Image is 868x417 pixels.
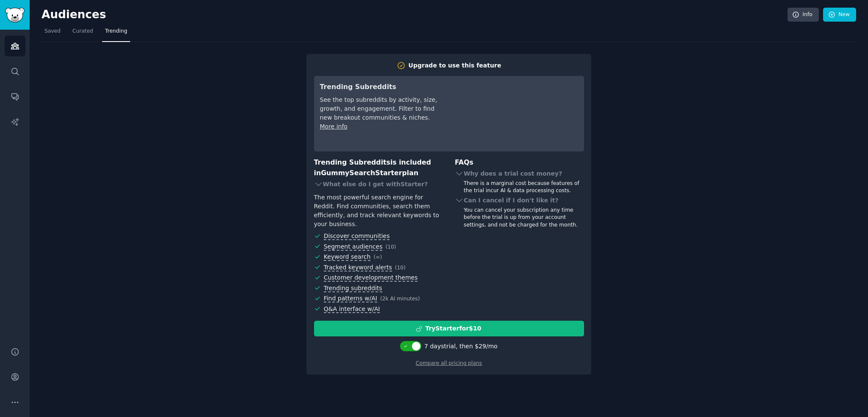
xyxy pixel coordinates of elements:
[324,253,371,261] span: Keyword search
[464,180,584,195] div: There is a marginal cost because features of the trial incur AI & data processing costs.
[314,193,443,229] div: The most powerful search engine for Reddit. Find communities, search them efficiently, and track ...
[102,25,130,42] a: Trending
[373,254,382,260] span: ( ∞ )
[45,28,61,35] span: Saved
[416,360,482,366] a: Compare all pricing plans
[324,285,382,292] span: Trending subreddits
[455,157,584,168] h3: FAQs
[320,82,439,92] h3: Trending Subreddits
[105,28,127,35] span: Trending
[42,8,787,22] h2: Audiences
[321,169,402,177] span: GummySearch Starter
[823,8,856,22] a: New
[324,295,377,302] span: Find patterns w/AI
[42,25,64,42] a: Saved
[320,95,439,122] div: See the top subreddits by activity, size, growth, and engagement. Filter to find new breakout com...
[464,207,584,229] div: You can cancel your subscription any time before the trial is up from your account settings, and ...
[324,243,383,251] span: Segment audiences
[424,342,498,351] div: 7 days trial, then $ 29 /mo
[324,232,390,240] span: Discover communities
[385,244,396,250] span: ( 10 )
[409,61,501,70] div: Upgrade to use this feature
[314,321,584,336] button: TryStarterfor$10
[380,296,420,302] span: ( 2k AI minutes )
[5,8,25,22] img: GummySearch logo
[70,25,96,42] a: Curated
[455,168,584,180] div: Why does a trial cost money?
[324,264,392,271] span: Tracked keyword alerts
[72,28,93,35] span: Curated
[314,178,443,190] div: What else do I get with Starter ?
[451,82,578,146] iframe: YouTube video player
[425,324,481,333] div: Try Starter for $10
[324,305,380,313] span: Q&A interface w/AI
[787,8,819,22] a: Info
[324,274,418,282] span: Customer development themes
[395,265,406,271] span: ( 10 )
[455,195,584,207] div: Can I cancel if I don't like it?
[320,123,348,130] a: More info
[314,157,443,178] h3: Trending Subreddits is included in plan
